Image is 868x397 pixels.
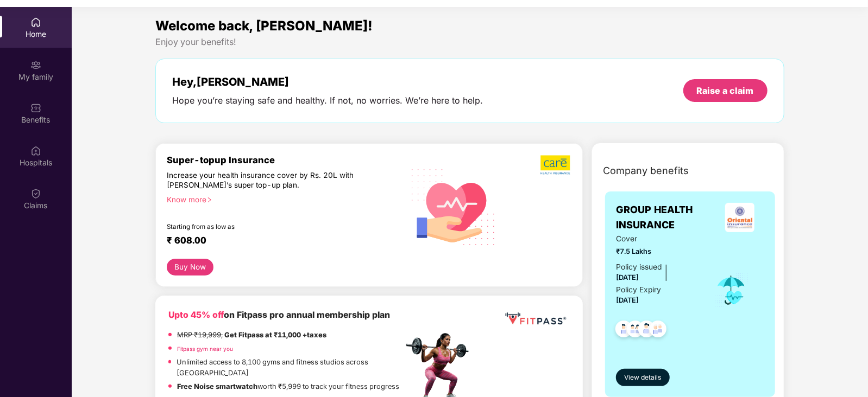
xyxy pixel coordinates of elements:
[616,273,639,281] span: [DATE]
[714,272,749,308] img: icon
[540,155,571,175] img: b5dec4f62d2307b9de63beb79f102df3.png
[30,17,41,28] img: svg+xml;base64,PHN2ZyBpZD0iSG9tZSIgeG1sbnM9Imh0dHA6Ly93d3cudzMub3JnLzIwMDAvc3ZnIiB3aWR0aD0iMjAiIG...
[206,197,212,203] span: right
[167,223,356,230] div: Starting from as low as
[503,309,568,329] img: fppp.png
[725,203,754,232] img: insurerLogo
[172,95,483,106] div: Hope you’re staying safe and healthy. If not, no worries. We’re here to help.
[30,145,41,156] img: svg+xml;base64,PHN2ZyBpZD0iSG9zcGl0YWxzIiB4bWxucz0iaHR0cDovL3d3dy53My5vcmcvMjAwMC9zdmciIHdpZHRoPS...
[167,170,356,190] div: Increase your health insurance cover by Rs. 20L with [PERSON_NAME]’s super top-up plan.
[224,331,326,339] strong: Get Fitpass at ₹11,000 +taxes
[30,60,41,71] img: svg+xml;base64,PHN2ZyB3aWR0aD0iMjAiIGhlaWdodD0iMjAiIHZpZXdCb3g9IjAgMCAyMCAyMCIgZmlsbD0ibm9uZSIgeG...
[167,155,402,165] div: Super-topup Insurance
[697,85,754,97] div: Raise a claim
[616,202,715,233] span: GROUP HEALTH INSURANCE
[30,103,41,113] img: svg+xml;base64,PHN2ZyBpZD0iQmVuZWZpdHMiIHhtbG5zPSJodHRwOi8vd3d3LnczLm9yZy8yMDAwL3N2ZyIgd2lkdGg9Ij...
[167,195,396,202] div: Know more
[616,261,662,273] div: Policy issued
[167,235,392,248] div: ₹ 608.00
[633,317,660,344] img: svg+xml;base64,PHN2ZyB4bWxucz0iaHR0cDovL3d3dy53My5vcmcvMjAwMC9zdmciIHdpZHRoPSI0OC45NDMiIGhlaWdodD...
[177,357,402,379] p: Unlimited access to 8,100 gyms and fitness studios across [GEOGRAPHIC_DATA]
[172,75,483,88] div: Hey, [PERSON_NAME]
[622,317,649,344] img: svg+xml;base64,PHN2ZyB4bWxucz0iaHR0cDovL3d3dy53My5vcmcvMjAwMC9zdmciIHdpZHRoPSI0OC45MTUiIGhlaWdodD...
[616,233,699,245] span: Cover
[625,373,662,383] span: View details
[645,317,671,344] img: svg+xml;base64,PHN2ZyB4bWxucz0iaHR0cDovL3d3dy53My5vcmcvMjAwMC9zdmciIHdpZHRoPSI0OC45NDMiIGhlaWdodD...
[155,18,373,34] span: Welcome back, [PERSON_NAME]!
[603,163,689,178] span: Company benefits
[616,369,670,386] button: View details
[177,345,233,352] a: Fitpass gym near you
[616,296,639,304] span: [DATE]
[616,284,661,296] div: Policy Expiry
[177,382,257,390] strong: Free Noise smartwatch
[616,246,699,257] span: ₹7.5 Lakhs
[611,317,637,344] img: svg+xml;base64,PHN2ZyB4bWxucz0iaHR0cDovL3d3dy53My5vcmcvMjAwMC9zdmciIHdpZHRoPSI0OC45NDMiIGhlaWdodD...
[403,155,504,258] img: svg+xml;base64,PHN2ZyB4bWxucz0iaHR0cDovL3d3dy53My5vcmcvMjAwMC9zdmciIHhtbG5zOnhsaW5rPSJodHRwOi8vd3...
[168,310,224,320] b: Upto 45% off
[30,188,41,199] img: svg+xml;base64,PHN2ZyBpZD0iQ2xhaW0iIHhtbG5zPSJodHRwOi8vd3d3LnczLm9yZy8yMDAwL3N2ZyIgd2lkdGg9IjIwIi...
[168,310,390,320] b: on Fitpass pro annual membership plan
[177,331,223,339] del: MRP ₹19,999,
[177,381,399,392] p: worth ₹5,999 to track your fitness progress
[167,259,213,276] button: Buy Now
[155,36,784,48] div: Enjoy your benefits!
